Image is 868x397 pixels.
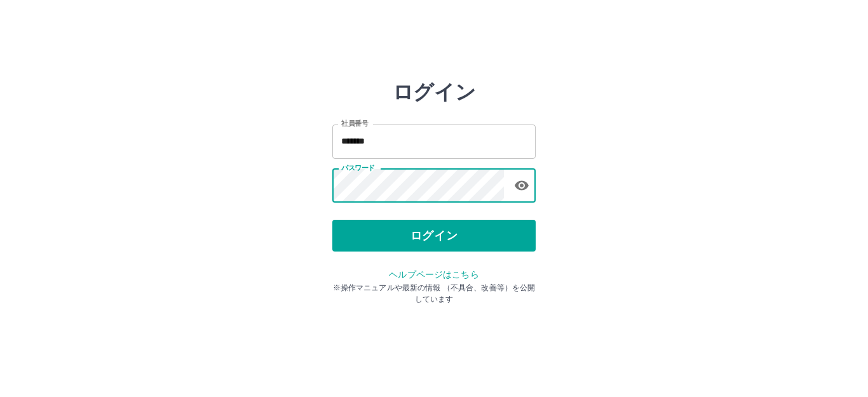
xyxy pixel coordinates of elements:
a: ヘルプページはこちら [389,269,478,279]
label: パスワード [341,163,375,173]
p: ※操作マニュアルや最新の情報 （不具合、改善等）を公開しています [332,282,536,305]
label: 社員番号 [341,119,368,128]
button: ログイン [332,220,536,252]
h2: ログイン [393,80,476,104]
